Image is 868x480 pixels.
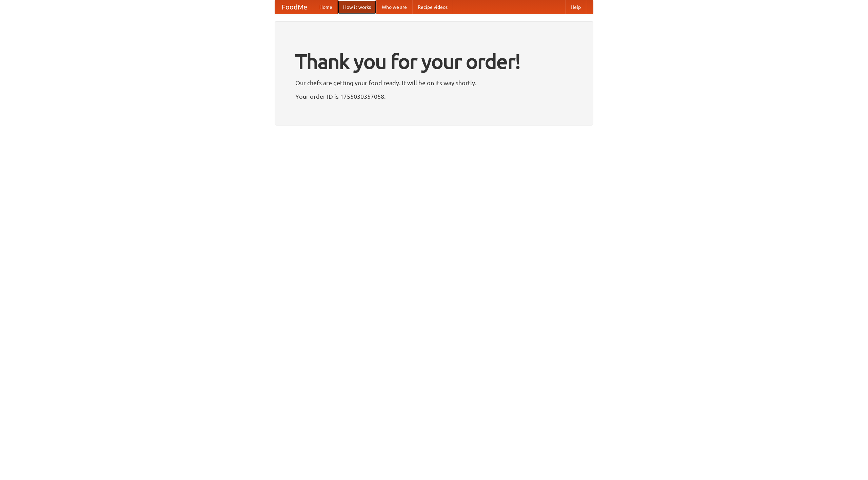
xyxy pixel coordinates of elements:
[376,0,412,14] a: Who we are
[338,0,376,14] a: How it works
[295,78,573,88] p: Our chefs are getting your food ready. It will be on its way shortly.
[295,91,573,101] p: Your order ID is 1755030357058.
[412,0,453,14] a: Recipe videos
[295,45,573,78] h1: Thank you for your order!
[314,0,338,14] a: Home
[275,0,314,14] a: FoodMe
[565,0,586,14] a: Help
